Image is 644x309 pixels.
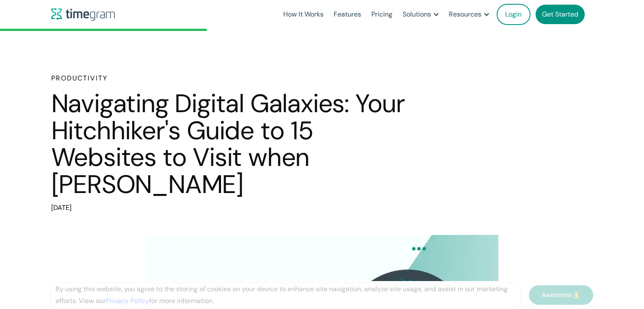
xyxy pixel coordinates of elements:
[536,5,585,24] a: Get Started
[51,90,407,198] h1: Navigating Digital Galaxies: Your Hitchhiker's Guide to 15 Websites to Visit when [PERSON_NAME]
[529,285,593,305] a: Awesome👌
[106,296,149,305] a: Privacy Policy
[403,8,431,20] div: Solutions
[51,202,407,214] div: [DATE]
[51,283,520,307] div: By using this website, you agree to the storing of cookies on your device to enhance site navigat...
[497,4,531,25] a: Login
[449,8,481,20] div: Resources
[51,73,407,83] h6: Productivity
